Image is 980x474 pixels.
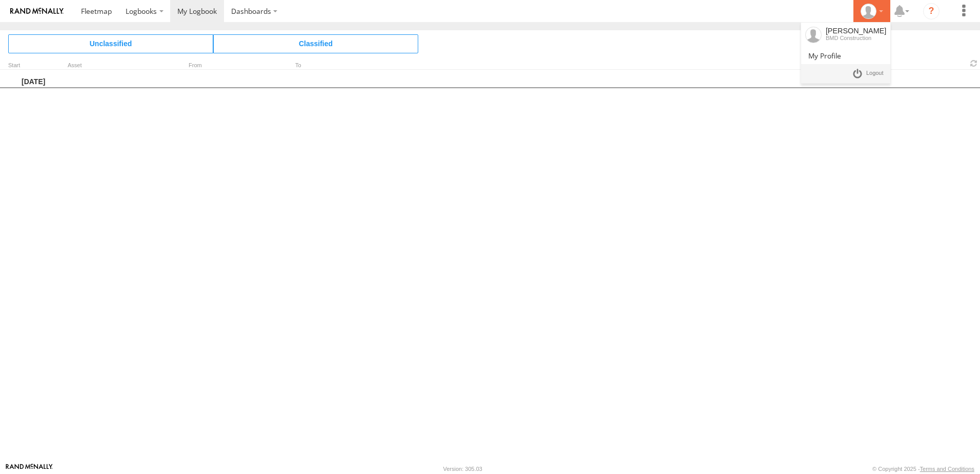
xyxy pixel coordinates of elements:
div: Version: 305.03 [443,466,482,472]
div: Asset [68,63,170,68]
span: Refresh [968,58,980,68]
div: Click to Sort [8,63,39,68]
span: Click to view Unclassified Trips [8,34,213,53]
a: Terms and Conditions [920,466,974,472]
span: Click to view Classified Trips [213,34,418,53]
div: © Copyright 2025 - [872,466,974,472]
i: ? [923,3,940,19]
div: To [281,63,383,68]
a: Visit our Website [6,464,53,474]
div: From [174,63,277,68]
div: [PERSON_NAME] [826,27,886,35]
div: BMD Construction [826,35,886,41]
div: Chris Hobson [857,4,887,19]
img: rand-logo.svg [10,8,64,15]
